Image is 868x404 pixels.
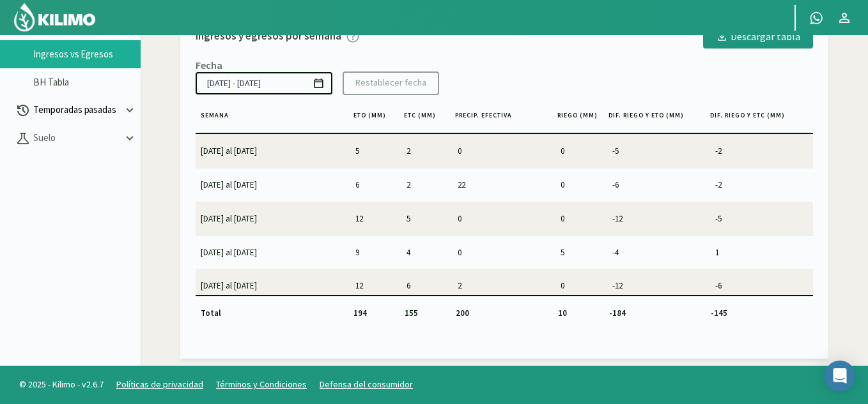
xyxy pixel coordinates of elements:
td: 5 [350,134,401,167]
td: -12 [607,202,710,235]
th: Riego (mm) [552,105,603,133]
a: Políticas de privacidad [116,378,203,390]
p: Suelo [31,131,123,146]
p: Temporadas pasadas [31,103,123,117]
td: 0 [555,168,607,201]
td: -2 [710,134,813,167]
th: ETO (mm) [348,105,399,133]
td: 0 [555,134,607,167]
button: Descargar tabla [703,25,813,48]
td: -6 [710,269,813,303]
p: Ingresos y egresos por semana [196,28,341,45]
a: Ingresos vs Egresos [33,49,141,60]
td: 5 [401,202,453,235]
td: -2 [710,168,813,201]
td: -12 [607,269,710,303]
th: Semana [196,105,348,133]
td: 194 [348,296,399,329]
a: Términos y Condiciones [216,378,307,390]
td: 4 [401,236,453,269]
th: Dif. riego y eto (mm) [603,105,705,133]
td: 10 [553,296,604,329]
td: 6 [401,269,453,303]
td: 2 [401,134,453,167]
span: © 2025 - Kilimo - v2.6.7 [13,378,110,391]
td: Total [196,296,348,329]
td: [DATE] al [DATE] [196,134,350,167]
td: -5 [710,202,813,235]
img: Kilimo [13,2,97,33]
th: Dif. riego y etc (mm) [705,105,807,133]
td: -5 [607,134,710,167]
td: -184 [604,296,706,329]
td: 155 [399,296,451,329]
input: dd/mm/yyyy - dd/mm/yyyy [196,72,332,94]
th: Precip. efectiva [450,105,552,133]
div: Open Intercom Messenger [825,361,855,391]
td: 0 [453,236,555,269]
td: [DATE] al [DATE] [196,202,350,235]
td: -145 [706,296,808,329]
td: 6 [350,168,401,201]
td: 5 [555,236,607,269]
div: Descargar tabla [716,29,800,44]
td: [DATE] al [DATE] [196,236,350,269]
td: 2 [401,168,453,201]
td: 1 [710,236,813,269]
td: 2 [453,269,555,303]
td: 0 [453,202,555,235]
td: [DATE] al [DATE] [196,269,350,303]
td: 0 [453,134,555,167]
td: 0 [555,202,607,235]
td: -6 [607,168,710,201]
div: Fecha [196,59,222,71]
td: 22 [453,168,555,201]
a: Defensa del consumidor [320,378,413,390]
td: 9 [350,236,401,269]
a: BH Tabla [33,77,141,88]
td: 0 [555,269,607,303]
td: -4 [607,236,710,269]
td: [DATE] al [DATE] [196,168,350,201]
td: 12 [350,269,401,303]
th: ETC (mm) [399,105,450,133]
td: 12 [350,202,401,235]
td: 200 [451,296,553,329]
